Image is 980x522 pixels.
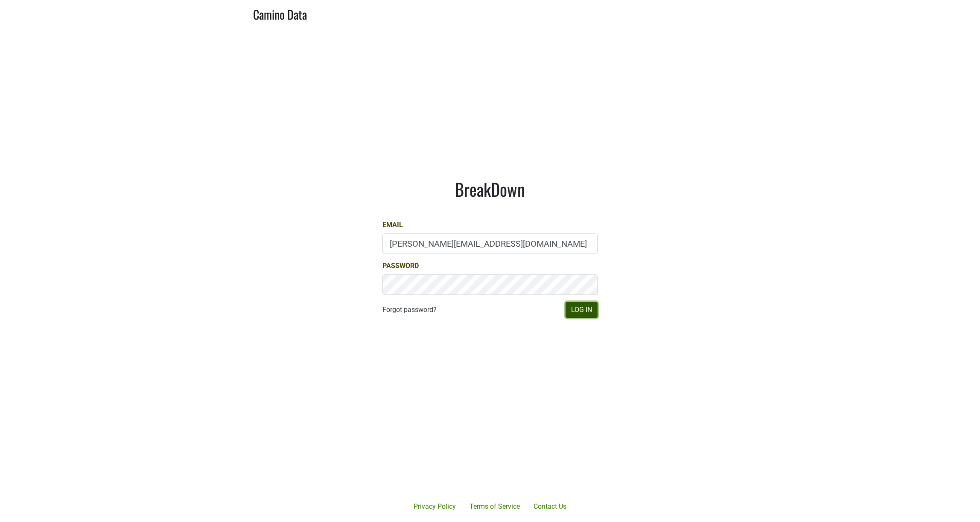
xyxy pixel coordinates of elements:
a: Contact Us [527,498,573,515]
button: Log In [566,302,598,318]
h1: BreakDown [382,179,598,199]
label: Email [382,220,403,230]
a: Privacy Policy [407,498,463,515]
label: Password [382,261,419,271]
a: Forgot password? [382,305,437,315]
a: Terms of Service [463,498,527,515]
a: Camino Data [253,3,307,23]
